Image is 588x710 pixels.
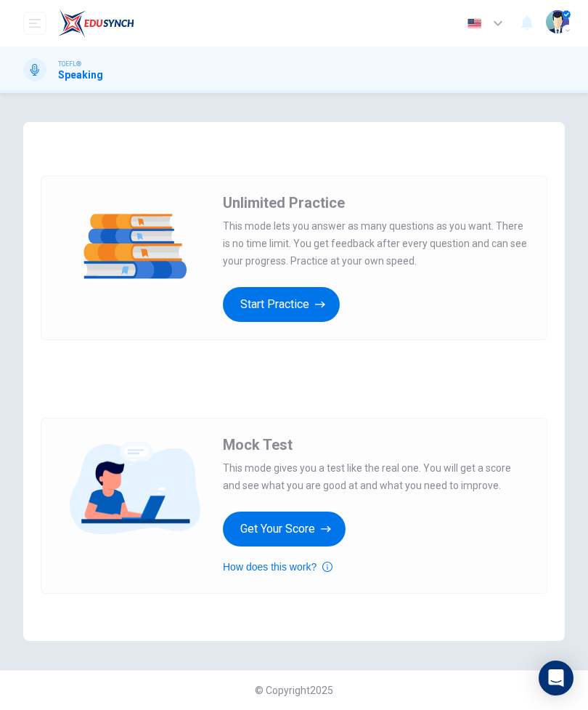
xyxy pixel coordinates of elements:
div: Open Intercom Messenger [539,661,573,695]
img: EduSynch logo [58,9,134,38]
span: Unlimited Practice [223,194,345,211]
button: open mobile menu [23,12,46,35]
span: This mode gives you a test like the real one. You will get a score and see what you are good at a... [223,459,529,494]
button: Get Your Score [223,512,346,546]
button: Start Practice [223,287,340,322]
span: This mode lets you answer as many questions as you want. There is no time limit. You get feedback... [223,217,529,270]
span: Mock Test [223,436,293,453]
h1: Speaking [58,69,103,81]
span: TOEFL® [58,59,81,69]
img: en [465,18,483,29]
img: Profile picture [546,10,569,33]
span: © Copyright 2025 [255,685,333,696]
button: How does this work? [223,558,332,576]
